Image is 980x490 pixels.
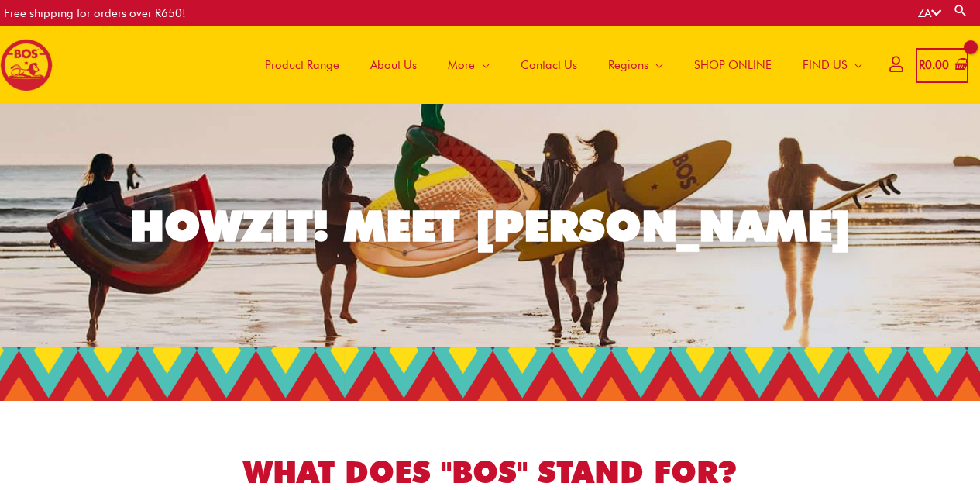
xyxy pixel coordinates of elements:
[608,42,648,88] span: Regions
[918,6,941,20] a: ZA
[679,26,787,104] a: SHOP ONLINE
[355,26,432,104] a: About Us
[238,26,878,104] nav: Site Navigation
[265,42,339,88] span: Product Range
[249,26,355,104] a: Product Range
[370,42,417,88] span: About Us
[694,42,772,88] span: SHOP ONLINE
[130,205,851,247] div: HOWZIT! MEET [PERSON_NAME]
[521,42,577,88] span: Contact Us
[505,26,593,104] a: Contact Us
[593,26,679,104] a: Regions
[953,3,968,18] a: Search button
[916,48,968,83] a: View Shopping Cart, empty
[448,42,475,88] span: More
[803,42,848,88] span: FIND US
[919,58,949,72] bdi: 0.00
[919,58,925,72] span: R
[432,26,505,104] a: More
